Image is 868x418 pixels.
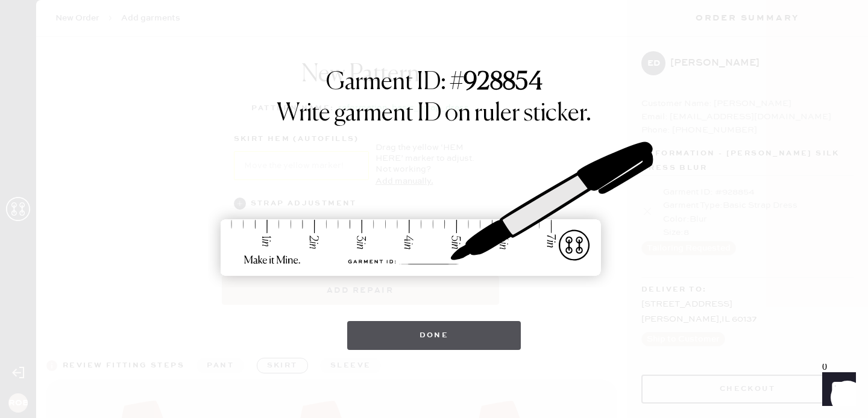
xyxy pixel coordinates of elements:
h1: Garment ID: # [326,68,542,99]
iframe: Front Chat [811,364,863,416]
button: Done [347,321,521,350]
strong: 928854 [464,70,542,95]
h1: Write garment ID on ruler sticker. [277,99,591,128]
img: ruler-sticker-sharpie.svg [208,110,660,309]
